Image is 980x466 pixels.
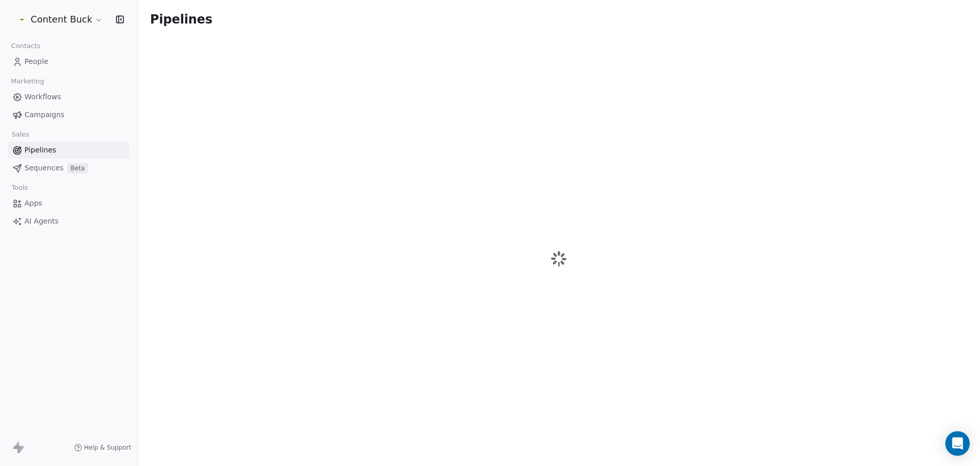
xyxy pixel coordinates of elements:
span: Campaigns [24,109,64,120]
span: Pipelines [24,145,56,156]
span: Pipelines [150,12,212,27]
span: Tools [7,180,32,195]
a: Workflows [8,88,129,105]
span: AI Agents [24,216,59,227]
span: Apps [24,198,42,209]
span: Contacts [7,38,45,54]
span: Help & Support [84,443,131,452]
button: Content Buck [12,11,105,28]
a: Help & Support [74,443,131,452]
a: AI Agents [8,213,129,230]
span: Sequences [24,163,63,173]
span: Workflows [24,92,61,102]
span: Sales [7,127,34,142]
a: Campaigns [8,106,129,123]
span: Marketing [7,74,48,89]
span: People [24,56,48,67]
div: Open Intercom Messenger [945,431,970,456]
a: Apps [8,195,129,212]
img: Black%20and%20Red%20Letter%20SM%20Elegant%20and%20Luxury%20Logo%20(1).png [14,13,27,26]
span: Beta [67,163,88,173]
a: SequencesBeta [8,160,129,176]
span: Content Buck [31,13,92,26]
a: People [8,53,129,70]
a: Pipelines [8,142,129,159]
